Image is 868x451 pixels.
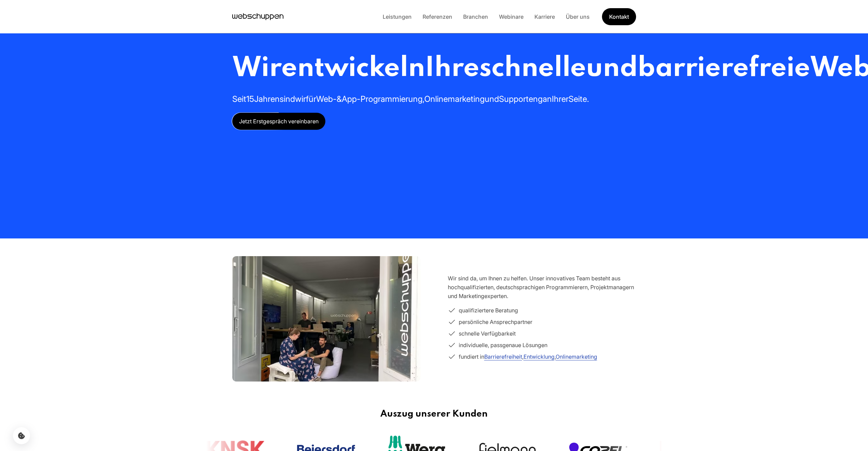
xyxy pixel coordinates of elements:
a: Get Started [602,8,636,26]
span: und [485,94,499,104]
span: Ihrer [552,94,569,104]
span: 15 [246,94,254,104]
a: Über uns [560,13,595,20]
span: wir [295,94,306,104]
span: eng [529,94,543,104]
span: an [543,94,552,104]
span: persönliche Ansprechpartner [459,317,532,326]
span: Onlinemarketing [424,94,485,104]
a: Branchen [458,13,494,20]
span: Ihre [425,55,479,82]
span: schnelle [479,55,586,82]
span: Web- [316,94,337,104]
a: Onlinemarketing [556,353,597,360]
img: Team im webschuppen-Büro in Hamburg [232,238,421,400]
a: Barrierefreiheit [484,353,522,360]
span: Support [499,94,529,104]
span: entwickeln [281,55,425,82]
span: sind [280,94,295,104]
a: Entwicklung [524,353,555,360]
button: Cookie-Einstellungen öffnen [13,427,30,444]
span: Wir [232,55,281,82]
span: & [337,94,342,104]
span: Seit [232,94,246,104]
h3: Auszug unserer Kunden [206,409,662,420]
a: Hauptseite besuchen [232,12,283,22]
a: Karriere [529,13,560,20]
span: Jahren [254,94,280,104]
span: schnelle Verfügbarkeit [459,329,516,338]
span: individuelle, passgenaue Lösungen [459,341,547,349]
span: qualifiziertere Beratung [459,306,518,315]
span: und [586,55,637,82]
span: Seite. [569,94,589,104]
span: für [306,94,316,104]
span: barrierefreie [637,55,810,82]
span: App-Programmierung, [342,94,424,104]
a: Referenzen [417,13,458,20]
a: Leistungen [377,13,417,20]
a: Jetzt Erstgespräch vereinbaren [232,113,325,130]
span: fundiert in , , [459,352,597,361]
a: Webinare [494,13,529,20]
p: Wir sind da, um Ihnen zu helfen. Unser innovatives Team besteht aus hochqualifizierten, deutschsp... [448,274,636,300]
